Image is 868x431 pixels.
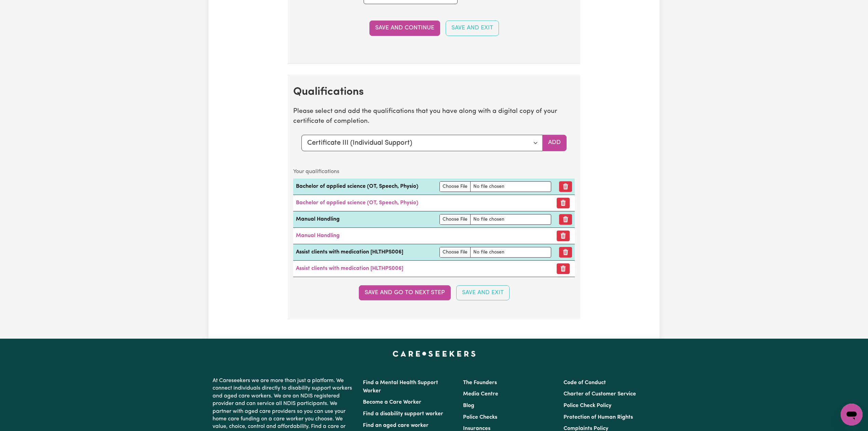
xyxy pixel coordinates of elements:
a: Protection of Human Rights [564,415,633,420]
button: Remove certificate [557,231,570,241]
button: Save and Exit [456,285,510,300]
p: Please select and add the qualifications that you have along with a digital copy of your certific... [293,107,575,127]
iframe: Button to launch messaging window [841,404,863,426]
a: Blog [463,403,474,408]
a: Code of Conduct [564,380,606,386]
a: Careseekers home page [393,351,476,356]
button: Remove qualification [559,181,572,192]
button: Remove qualification [559,214,572,225]
a: Find a Mental Health Support Worker [363,380,438,394]
td: Manual Handling [293,211,437,227]
button: Save and Exit [446,21,499,36]
a: Manual Handling [296,233,340,238]
button: Add selected qualification [542,135,567,151]
a: Police Checks [463,415,497,420]
button: Remove qualification [559,247,572,258]
a: Assist clients with medication [HLTHPS006] [296,266,403,271]
a: Find a disability support worker [363,411,443,417]
caption: Your qualifications [293,165,575,179]
h2: Qualifications [293,86,575,99]
td: Assist clients with medication [HLTHPS006] [293,244,437,260]
button: Remove certificate [557,263,570,274]
a: The Founders [463,380,497,386]
a: Police Check Policy [564,403,611,408]
a: Become a Care Worker [363,400,421,405]
button: Save and go to next step [359,285,451,300]
a: Bachelor of applied science (OT, Speech, Physio) [296,200,418,206]
a: Charter of Customer Service [564,391,636,397]
a: Find an aged care worker [363,423,429,428]
button: Remove certificate [557,198,570,208]
td: Bachelor of applied science (OT, Speech, Physio) [293,179,437,195]
button: Save and Continue [369,21,440,36]
a: Media Centre [463,391,498,397]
